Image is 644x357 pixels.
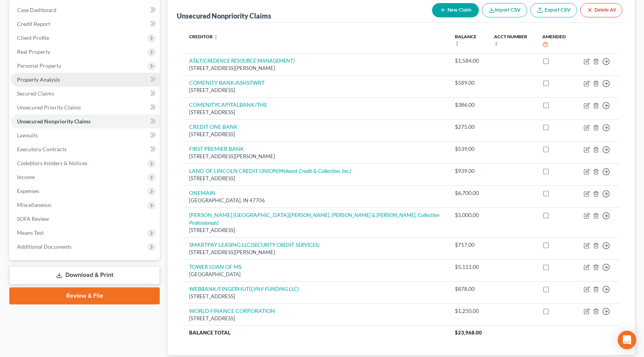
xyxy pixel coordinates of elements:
[17,243,72,250] span: Additional Documents
[17,20,50,27] span: Credit Report
[277,167,351,174] i: (Midwest Credit & Collection, Inc.)
[455,101,482,109] div: $386.00
[455,57,482,65] div: $1,584.00
[17,215,49,222] span: SOFA Review
[189,131,442,138] div: [STREET_ADDRESS]
[455,330,482,336] span: $23,968.00
[17,76,60,83] span: Property Analysis
[494,41,499,46] i: unfold_more
[189,79,265,86] a: COMENITY BANK/ASHSTWRT
[17,146,67,152] span: Executory Contracts
[189,212,439,226] a: [PERSON_NAME] [GEOGRAPHIC_DATA]([PERSON_NAME], [PERSON_NAME] & [PERSON_NAME], Collection Professi...
[11,17,160,31] a: Credit Report
[189,190,215,196] a: ONEMAIN
[455,307,482,315] div: $1,250.00
[177,11,271,20] div: Unsecured Nonpriority Claims
[432,3,479,17] button: New Claim
[11,128,160,142] a: Lawsuits
[189,167,351,174] a: LAND OF LINCOLN CREDIT UNION(Midwest Credit & Collection, Inc.)
[189,241,319,248] a: SMARTPAY LEASING LLC(SECURITY CREDIT SERVICES)
[189,212,439,226] i: ([PERSON_NAME], [PERSON_NAME] & [PERSON_NAME], Collection Professionals)
[455,285,482,293] div: $878.00
[189,293,442,300] div: [STREET_ADDRESS]
[17,48,50,55] span: Real Property
[183,326,449,340] th: Balance Total
[11,114,160,128] a: Unsecured Nonpriority Claims
[11,73,160,87] a: Property Analysis
[482,3,527,17] button: Import CSV
[17,7,56,13] span: Case Dashboard
[455,145,482,153] div: $539.00
[189,197,442,204] div: [GEOGRAPHIC_DATA], IN 47706
[11,101,160,114] a: Unsecured Priority Claims
[17,229,44,236] span: Means Test
[455,123,482,131] div: $275.00
[9,287,160,304] a: Review & File
[618,331,636,349] div: Open Intercom Messenger
[455,79,482,87] div: $589.00
[536,29,577,53] th: Amended
[189,109,442,116] div: [STREET_ADDRESS]
[11,212,160,226] a: SOFA Review
[17,62,61,69] span: Personal Property
[17,202,51,208] span: Miscellaneous
[189,315,442,322] div: [STREET_ADDRESS]
[455,189,482,197] div: $6,700.00
[189,249,442,256] div: [STREET_ADDRESS][PERSON_NAME]
[189,65,442,72] div: [STREET_ADDRESS][PERSON_NAME]
[17,90,54,97] span: Secured Claims
[189,263,241,270] a: TOWER LOAN OF MS
[17,118,91,125] span: Unsecured Nonpriority Claims
[17,34,49,41] span: Client Profile
[455,167,482,175] div: $939.00
[189,87,442,94] div: [STREET_ADDRESS]
[17,104,81,111] span: Unsecured Priority Claims
[11,142,160,156] a: Executory Contracts
[202,57,295,64] i: (CREDENCE RESOURCE MANAGEMENT)
[455,34,477,46] a: Balance unfold_more
[189,123,238,130] a: CREDIT ONE BANK
[455,41,460,46] i: unfold_more
[580,3,622,17] button: Delete All
[530,3,577,17] a: Export CSV
[17,174,35,180] span: Income
[17,160,87,166] span: Codebtors Insiders & Notices
[189,271,442,278] div: [GEOGRAPHIC_DATA]
[494,34,527,46] a: Acct Number unfold_more
[189,153,442,160] div: [STREET_ADDRESS][PERSON_NAME]
[17,132,38,138] span: Lawsuits
[251,241,319,248] i: (SECURITY CREDIT SERVICES)
[189,227,442,234] div: [STREET_ADDRESS]
[189,101,267,108] a: COMENITYCAPITALBANK/THE
[189,34,218,39] a: Creditor unfold_more
[9,266,160,284] a: Download & Print
[189,57,295,64] a: AT&T(CREDENCE RESOURCE MANAGEMENT)
[11,3,160,17] a: Case Dashboard
[189,145,244,152] a: FIRST PREMIER BANK
[455,211,482,219] div: $5,000.00
[11,87,160,101] a: Secured Claims
[189,307,275,314] a: WORLD FINANCE CORPORATION
[17,188,39,194] span: Expenses
[455,241,482,249] div: $717.00
[249,285,299,292] i: (LVNV FUNDING LLC)
[189,175,442,182] div: [STREET_ADDRESS]
[214,35,218,39] i: unfold_more
[189,285,299,292] a: WEBBANK/FINGERHUT(LVNV FUNDING LLC)
[455,263,482,271] div: $5,111.00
